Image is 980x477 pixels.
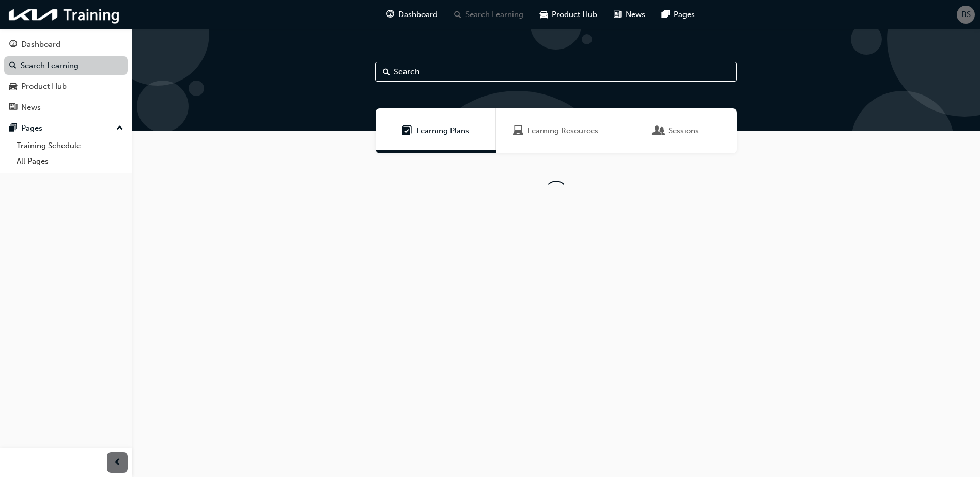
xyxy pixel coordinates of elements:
[454,8,461,21] span: search-icon
[513,125,523,137] span: Learning Resources
[9,82,17,91] span: car-icon
[9,124,17,133] span: pages-icon
[21,39,60,51] div: Dashboard
[116,122,123,135] span: up-icon
[4,98,128,117] a: News
[446,4,532,25] a: search-iconSearch Learning
[114,456,121,469] span: prev-icon
[375,62,737,82] input: Search...
[383,66,390,78] span: Search
[4,77,128,96] a: Product Hub
[496,108,616,153] a: Learning ResourcesLearning Resources
[21,81,67,92] div: Product Hub
[378,4,446,25] a: guage-iconDashboard
[21,102,41,114] div: News
[527,125,598,137] span: Learning Resources
[4,119,128,138] button: Pages
[402,125,412,137] span: Learning Plans
[21,122,42,134] div: Pages
[654,125,664,137] span: Sessions
[616,108,737,153] a: SessionsSessions
[4,33,128,119] button: DashboardSearch LearningProduct HubNews
[552,9,597,21] span: Product Hub
[957,6,975,24] button: BS
[4,56,128,75] a: Search Learning
[416,125,469,137] span: Learning Plans
[5,4,124,25] img: kia-training
[662,8,670,21] span: pages-icon
[465,9,523,21] span: Search Learning
[614,8,621,21] span: news-icon
[376,108,496,153] a: Learning PlansLearning Plans
[12,153,128,169] a: All Pages
[12,138,128,154] a: Training Schedule
[386,8,394,21] span: guage-icon
[626,9,645,21] span: News
[398,9,438,21] span: Dashboard
[540,8,548,21] span: car-icon
[532,4,605,25] a: car-iconProduct Hub
[668,125,699,137] span: Sessions
[961,9,971,21] span: BS
[674,9,695,21] span: Pages
[9,103,17,113] span: news-icon
[4,35,128,54] a: Dashboard
[654,4,703,25] a: pages-iconPages
[9,40,17,50] span: guage-icon
[605,4,654,25] a: news-iconNews
[9,61,17,71] span: search-icon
